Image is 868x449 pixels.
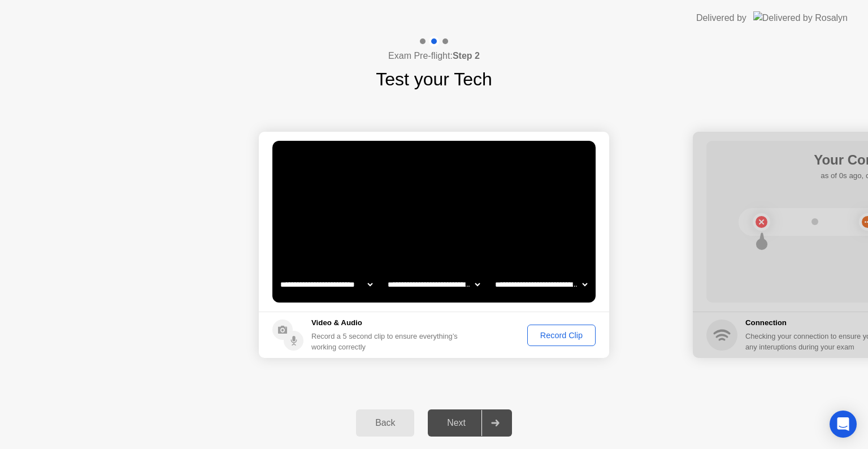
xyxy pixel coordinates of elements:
[428,409,512,437] button: Next
[431,418,481,428] div: Next
[385,273,482,296] select: Available speakers
[527,325,596,346] button: Record Clip
[359,418,411,428] div: Back
[696,11,747,25] div: Delivered by
[493,273,589,296] select: Available microphones
[311,331,462,352] div: Record a 5 second clip to ensure everything’s working correctly
[311,317,462,329] h5: Video & Audio
[278,273,375,296] select: Available cameras
[388,49,480,63] h4: Exam Pre-flight:
[453,51,480,61] b: Step 2
[376,66,492,93] h1: Test your Tech
[356,409,414,437] button: Back
[830,411,857,438] div: Open Intercom Messenger
[753,11,848,24] img: Delivered by Rosalyn
[531,331,592,340] div: Record Clip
